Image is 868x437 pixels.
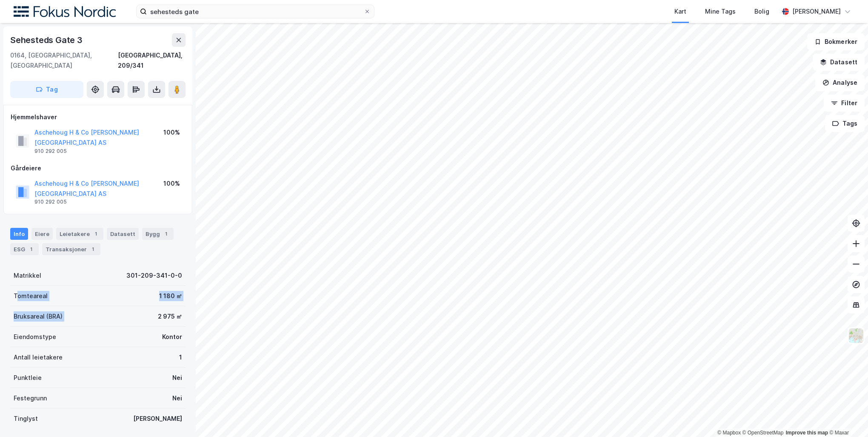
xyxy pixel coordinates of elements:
[133,414,182,424] div: [PERSON_NAME]
[14,270,41,281] div: Matrikkel
[825,396,868,437] iframe: Chat Widget
[159,291,182,301] div: 1 180 ㎡
[10,81,83,98] button: Tag
[172,393,182,403] div: Nei
[14,373,42,383] div: Punktleie
[10,228,28,240] div: Info
[107,228,139,240] div: Datasett
[14,6,116,17] img: fokus-nordic-logo.8a93422641609758e4ac.png
[717,430,741,436] a: Mapbox
[10,33,84,47] div: Sehesteds Gate 3
[813,54,865,71] button: Datasett
[89,245,97,253] div: 1
[179,352,182,362] div: 1
[158,311,182,322] div: 2 975 ㎡
[825,115,865,132] button: Tags
[163,127,180,138] div: 100%
[10,243,39,255] div: ESG
[42,243,100,255] div: Transaksjoner
[172,373,182,383] div: Nei
[824,95,865,112] button: Filter
[56,228,103,240] div: Leietakere
[674,6,686,17] div: Kart
[848,328,864,344] img: Z
[147,5,364,18] input: Søk på adresse, matrikkel, gårdeiere, leietakere eller personer
[742,430,784,436] a: OpenStreetMap
[10,50,118,71] div: 0164, [GEOGRAPHIC_DATA], [GEOGRAPHIC_DATA]
[14,393,47,403] div: Festegrunn
[14,332,56,342] div: Eiendomstype
[91,230,100,238] div: 1
[163,178,180,189] div: 100%
[142,228,174,240] div: Bygg
[14,414,38,424] div: Tinglyst
[126,270,182,281] div: 301-209-341-0-0
[27,245,35,253] div: 1
[34,198,67,205] div: 910 292 005
[786,430,828,436] a: Improve this map
[118,50,186,71] div: [GEOGRAPHIC_DATA], 209/341
[31,228,53,240] div: Eiere
[815,74,865,91] button: Analyse
[807,33,865,50] button: Bokmerker
[162,230,170,238] div: 1
[14,291,48,301] div: Tomteareal
[792,6,841,17] div: [PERSON_NAME]
[11,112,185,122] div: Hjemmelshaver
[11,163,185,173] div: Gårdeiere
[14,311,63,322] div: Bruksareal (BRA)
[754,6,769,17] div: Bolig
[14,352,63,362] div: Antall leietakere
[162,332,182,342] div: Kontor
[825,396,868,437] div: Kontrollprogram for chat
[705,6,736,17] div: Mine Tags
[34,148,67,155] div: 910 292 005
